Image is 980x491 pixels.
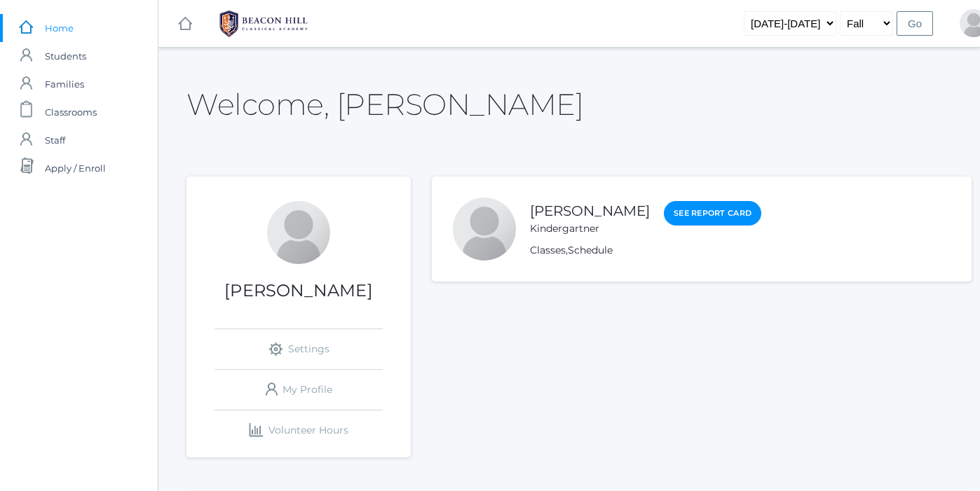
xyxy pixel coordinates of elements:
span: Apply / Enroll [45,154,106,182]
input: Go [897,11,933,36]
span: Home [45,14,74,42]
span: Students [45,42,86,70]
h2: Welcome, [PERSON_NAME] [186,88,583,120]
a: Volunteer Hours [215,410,383,450]
a: See Report Card [664,201,761,226]
h1: [PERSON_NAME] [186,282,411,300]
a: [PERSON_NAME] [530,202,650,219]
img: BHCALogos-05-308ed15e86a5a0abce9b8dd61676a3503ac9727e845dece92d48e8588c001991.png [211,6,316,41]
div: Kindergartner [530,221,650,236]
div: Teddy Dahlstrom [453,198,516,261]
a: My Profile [215,370,383,410]
a: Settings [215,329,383,369]
div: Julia Dahlstrom [267,201,330,264]
a: Schedule [568,244,613,256]
span: Classrooms [45,98,97,126]
div: , [530,243,761,258]
a: Classes [530,244,566,256]
span: Staff [45,126,65,154]
span: Families [45,70,84,98]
